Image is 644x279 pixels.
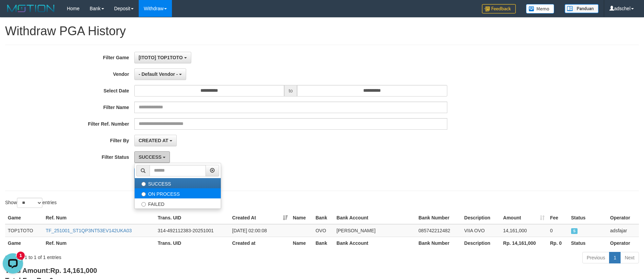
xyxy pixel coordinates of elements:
[5,3,57,14] img: MOTION_logo.png
[568,237,607,249] th: Status
[290,212,313,224] th: Name
[46,228,132,233] a: TF_251001_ST1QP3NT53EV142UKA03
[313,237,334,249] th: Bank
[620,252,639,263] a: Next
[134,52,191,63] button: [ITOTO] TOP1TOTO
[230,224,290,237] td: [DATE] 02:00:08
[155,237,230,249] th: Trans. UID
[582,252,609,263] a: Previous
[547,212,568,224] th: Fee
[313,212,334,224] th: Bank
[43,237,155,249] th: Ref. Num
[501,224,547,237] td: 14,161,000
[5,224,43,237] td: TOP1TOTO
[17,198,42,208] select: Showentries
[607,237,639,249] th: Operator
[462,212,501,224] th: Description
[290,237,313,249] th: Name
[134,68,187,80] button: - Default Vendor -
[139,71,178,77] span: - Default Vendor -
[230,212,290,224] th: Created At: activate to sort column ascending
[5,267,97,274] b: Total Amount:
[526,4,554,14] img: Button%20Memo.svg
[5,251,263,261] div: Showing 1 to 1 of 1 entries
[609,252,621,263] a: 1
[501,237,547,249] th: Rp. 14,161,000
[155,224,230,237] td: 314-492112383-20251001
[134,135,177,146] button: CREATED AT
[5,237,43,249] th: Game
[482,4,516,14] img: Feedback.jpg
[547,224,568,237] td: 0
[607,212,639,224] th: Operator
[43,212,155,224] th: Ref. Num
[139,55,183,60] span: [ITOTO] TOP1TOTO
[313,224,334,237] td: OVO
[155,212,230,224] th: Trans. UID
[141,192,146,196] input: ON PROCESS
[334,212,416,224] th: Bank Account
[5,24,639,38] h1: Withdraw PGA History
[135,188,221,198] label: ON PROCESS
[462,237,501,249] th: Description
[501,212,547,224] th: Amount: activate to sort column ascending
[5,212,43,224] th: Game
[334,237,416,249] th: Bank Account
[416,212,462,224] th: Bank Number
[17,1,25,9] div: New messages notification
[547,237,568,249] th: Rp. 0
[5,198,57,208] label: Show entries
[568,212,607,224] th: Status
[3,3,23,23] button: Open LiveChat chat widget
[607,224,639,237] td: adsfajar
[230,237,290,249] th: Created at
[571,228,578,234] span: SUCCESS
[462,224,501,237] td: VIIA OVO
[416,237,462,249] th: Bank Number
[139,154,162,160] span: SUCCESS
[565,4,599,13] img: panduan.png
[135,198,221,209] label: FAILED
[141,182,146,186] input: SUCCESS
[50,267,97,274] span: Rp. 14,161,000
[334,224,416,237] td: [PERSON_NAME]
[135,178,221,188] label: SUCCESS
[134,151,170,163] button: SUCCESS
[284,85,297,96] span: to
[141,202,146,207] input: FAILED
[416,224,462,237] td: 085742212482
[139,138,169,143] span: CREATED AT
